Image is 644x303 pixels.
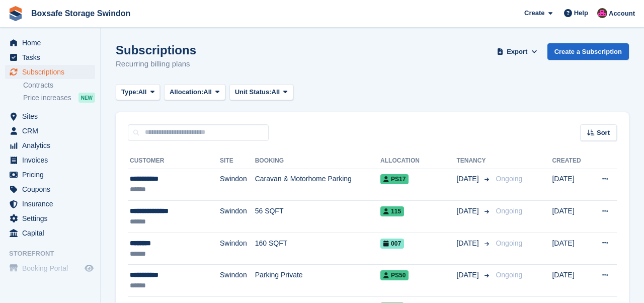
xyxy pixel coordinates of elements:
[5,124,95,138] a: menu
[22,182,83,196] span: Coupons
[255,153,380,169] th: Booking
[116,84,160,101] button: Type: All
[5,109,95,123] a: menu
[255,233,380,265] td: 160 SQFT
[456,153,492,169] th: Tenancy
[5,168,95,182] a: menu
[496,207,522,215] span: Ongoing
[5,226,95,240] a: menu
[235,87,272,97] span: Unit Status:
[380,270,409,280] span: PS50
[22,261,83,275] span: Booking Portal
[552,169,589,201] td: [DATE]
[220,201,255,233] td: Swindon
[23,81,95,90] a: Contracts
[164,84,225,101] button: Allocation: All
[524,8,544,18] span: Create
[380,206,404,216] span: 115
[22,211,83,225] span: Settings
[5,153,95,167] a: menu
[121,87,138,97] span: Type:
[552,153,589,169] th: Created
[255,201,380,233] td: 56 SQFT
[609,9,635,19] span: Account
[22,197,83,211] span: Insurance
[220,233,255,265] td: Swindon
[456,206,480,216] span: [DATE]
[27,5,134,22] a: Boxsafe Storage Swindon
[22,124,83,138] span: CRM
[22,138,83,153] span: Analytics
[495,43,539,60] button: Export
[255,169,380,201] td: Caravan & Motorhome Parking
[5,211,95,225] a: menu
[380,174,409,184] span: PS17
[220,153,255,169] th: Site
[5,65,95,79] a: menu
[22,153,83,167] span: Invoices
[456,238,480,249] span: [DATE]
[496,175,522,183] span: Ongoing
[220,169,255,201] td: Swindon
[22,50,83,64] span: Tasks
[22,168,83,182] span: Pricing
[138,87,147,97] span: All
[22,109,83,123] span: Sites
[5,182,95,196] a: menu
[547,43,629,60] a: Create a Subscription
[22,65,83,79] span: Subscriptions
[116,58,196,70] p: Recurring billing plans
[5,138,95,153] a: menu
[23,93,71,103] span: Price increases
[507,47,527,57] span: Export
[456,174,480,184] span: [DATE]
[23,92,95,103] a: Price increases NEW
[380,239,404,249] span: 007
[597,8,607,18] img: Philip Matthews
[5,36,95,50] a: menu
[5,261,95,275] a: menu
[8,6,23,21] img: stora-icon-8386f47178a22dfd0bd8f6a31ec36ba5ce8667c1dd55bd0f319d3a0aa187defe.svg
[272,87,280,97] span: All
[496,271,522,279] span: Ongoing
[597,128,610,138] span: Sort
[380,153,456,169] th: Allocation
[229,84,293,101] button: Unit Status: All
[552,233,589,265] td: [DATE]
[574,8,588,18] span: Help
[203,87,212,97] span: All
[128,153,220,169] th: Customer
[116,43,196,57] h1: Subscriptions
[552,265,589,297] td: [DATE]
[496,239,522,247] span: Ongoing
[9,249,100,259] span: Storefront
[5,50,95,64] a: menu
[456,270,480,280] span: [DATE]
[83,262,95,274] a: Preview store
[22,226,83,240] span: Capital
[78,93,95,103] div: NEW
[170,87,203,97] span: Allocation:
[552,201,589,233] td: [DATE]
[220,265,255,297] td: Swindon
[255,265,380,297] td: Parking Private
[22,36,83,50] span: Home
[5,197,95,211] a: menu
